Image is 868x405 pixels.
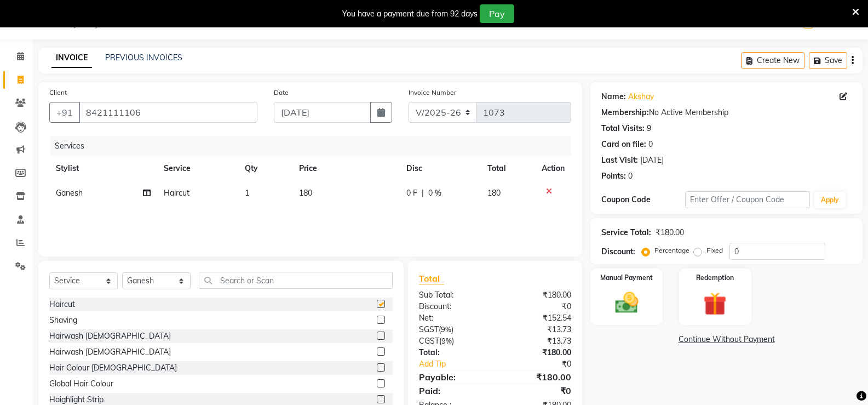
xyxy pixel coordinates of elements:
div: Membership: [601,107,649,118]
div: Shaving [49,315,77,326]
input: Enter Offer / Coupon Code [685,191,810,208]
span: Haircut [164,188,189,198]
div: Discount: [601,246,635,258]
th: Stylist [49,156,157,181]
span: 180 [299,188,312,198]
span: | [422,187,424,199]
span: CGST [419,336,439,346]
div: Haircut [49,299,75,310]
div: Points: [601,170,626,182]
span: 1 [245,188,249,198]
th: Disc [400,156,481,181]
th: Service [157,156,238,181]
th: Total [481,156,535,181]
div: ₹180.00 [495,289,579,301]
label: Fixed [706,246,723,255]
div: Global Hair Colour [49,378,113,390]
div: Name: [601,91,626,102]
div: ₹180.00 [656,227,684,238]
span: 180 [487,188,501,198]
div: Services [50,136,579,156]
div: No Active Membership [601,107,852,118]
button: Pay [480,4,514,23]
div: Hairwash [DEMOGRAPHIC_DATA] [49,330,171,342]
button: Create New [741,52,804,69]
a: Add Tip [411,358,509,370]
div: Total Visits: [601,123,645,134]
button: +91 [49,102,80,123]
a: INVOICE [51,48,92,68]
span: SGST [419,324,439,334]
div: Hair Colour [DEMOGRAPHIC_DATA] [49,362,177,374]
div: 0 [628,170,633,182]
img: _gift.svg [696,289,734,318]
label: Date [274,88,289,98]
a: Akshay [628,91,654,102]
div: ₹180.00 [495,370,579,384]
button: Save [809,52,847,69]
th: Action [535,156,571,181]
span: 0 F [406,187,417,199]
span: Total [419,273,444,284]
a: Continue Without Payment [593,334,860,345]
div: ₹0 [495,301,579,312]
span: 9% [441,325,451,334]
div: Coupon Code [601,194,685,206]
div: You have a payment due from 92 days [342,8,478,20]
div: Sub Total: [411,289,495,301]
div: 0 [648,139,653,150]
div: ₹13.73 [495,335,579,347]
label: Percentage [654,246,689,255]
div: Total: [411,347,495,358]
label: Invoice Number [409,88,456,98]
div: Payable: [411,370,495,384]
th: Price [292,156,400,181]
div: Paid: [411,384,495,397]
label: Manual Payment [600,273,653,283]
div: 9 [647,123,651,134]
div: [DATE] [640,155,664,166]
div: ₹13.73 [495,324,579,335]
div: ( ) [411,335,495,347]
div: Last Visit: [601,155,638,166]
div: ₹180.00 [495,347,579,358]
div: Discount: [411,301,495,312]
span: 9% [441,336,452,345]
div: ₹0 [509,358,579,370]
span: Ganesh [56,188,83,198]
a: PREVIOUS INVOICES [105,53,182,62]
div: Card on file: [601,139,646,150]
span: 0 % [428,187,441,199]
div: Hairwash [DEMOGRAPHIC_DATA] [49,346,171,358]
div: Net: [411,312,495,324]
img: _cash.svg [608,289,646,316]
div: ₹152.54 [495,312,579,324]
div: ( ) [411,324,495,335]
input: Search or Scan [199,272,393,289]
label: Client [49,88,67,98]
th: Qty [238,156,292,181]
input: Search by Name/Mobile/Email/Code [79,102,257,123]
label: Redemption [696,273,734,283]
div: Service Total: [601,227,651,238]
button: Apply [814,192,846,208]
div: ₹0 [495,384,579,397]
